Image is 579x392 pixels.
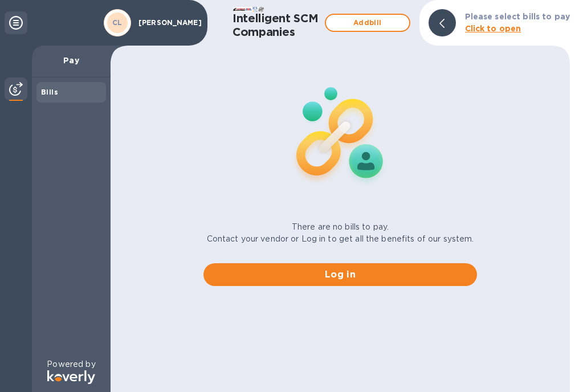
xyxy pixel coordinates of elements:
b: Click to open [465,24,521,33]
p: Powered by [47,358,95,370]
button: Addbill [325,14,410,32]
button: Log in [203,263,477,286]
p: [PERSON_NAME] [138,19,195,27]
h1: Intelligent SCM Companies [233,12,319,39]
b: CL [112,18,123,27]
b: Please select bills to pay [465,12,570,21]
span: Add bill [335,16,400,30]
img: Logo [47,370,95,384]
b: Bills [41,88,58,96]
p: There are no bills to pay. Contact your vendor or Log in to get all the benefits of our system. [207,221,474,245]
p: Pay [41,55,101,66]
span: Log in [213,268,468,281]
